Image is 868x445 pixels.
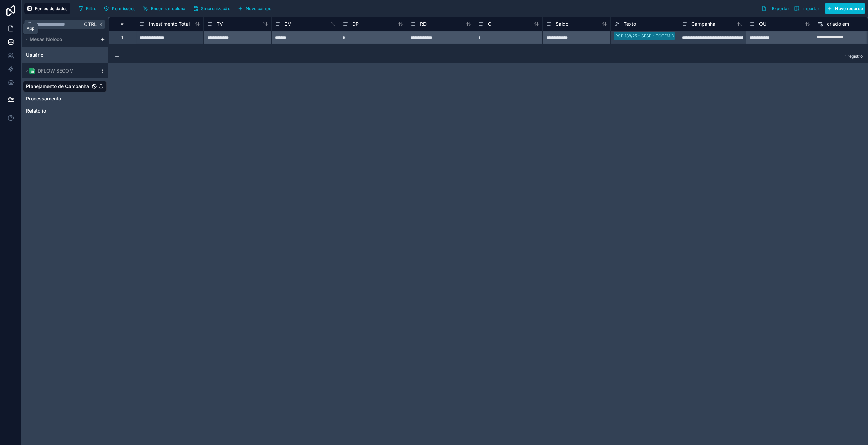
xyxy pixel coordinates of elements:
div: Relatório [23,105,107,116]
div: Processamento [23,93,107,104]
button: Importar [792,3,822,14]
font: RSP 138/25 - SESP - TOTEM DE SEGURANÇA [615,33,703,38]
font: Investimento Total [149,21,190,27]
font: Texto [624,21,636,27]
font: 1 registro [845,54,863,59]
button: Novo recorde [825,3,865,14]
font: Novo recorde [835,6,863,11]
button: Encontrar coluna [140,3,188,14]
font: Saldo [556,21,568,27]
font: # [121,21,124,26]
font: Permissões [112,6,135,11]
button: Sincronização [191,3,233,14]
a: Permissões [101,3,140,14]
font: Exportar [772,6,789,11]
font: CI [488,21,493,27]
a: Sincronização [191,3,235,14]
button: Mesas Noloco [23,35,97,44]
font: Fontes de dados [35,6,68,11]
font: Novo campo [246,6,271,11]
font: OU [759,21,766,27]
font: 1 [121,35,123,40]
button: Fontes de dados [24,3,70,14]
font: Mesas Noloco [29,36,62,42]
font: Usuário [26,52,43,58]
font: TV [217,21,223,27]
a: Usuário [26,52,83,58]
font: DFLOW SECOM [38,68,74,74]
font: Filtro [86,6,97,11]
font: Encontrar coluna [151,6,185,11]
button: Filtro [76,3,99,14]
div: conteúdo rolável [22,32,108,119]
font: RD [420,21,427,27]
div: Usuário [23,49,107,60]
font: EM [284,21,292,27]
font: DP [352,21,359,27]
font: Planejamento de Campanha [26,83,89,89]
font: Ctrl [84,21,97,27]
a: Planejamento de Campanha [26,83,90,90]
img: Logotipo do Planilhas Google [29,68,35,74]
div: App [27,26,34,31]
button: Novo campo [235,3,274,14]
font: Relatório [26,108,46,114]
font: Importar [802,6,820,11]
a: Novo recorde [822,3,865,14]
font: criado em [827,21,849,27]
button: Permissões [101,3,138,14]
a: Processamento [26,95,90,102]
button: Logotipo do Planilhas GoogleDFLOW SECOM [23,66,97,76]
font: K [99,21,103,27]
button: Exportar [759,3,792,14]
div: Planejamento de Campanha [23,81,107,92]
font: Sincronização [201,6,230,11]
font: Processamento [26,96,61,101]
a: Relatório [26,107,90,114]
font: Campanha [691,21,715,27]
